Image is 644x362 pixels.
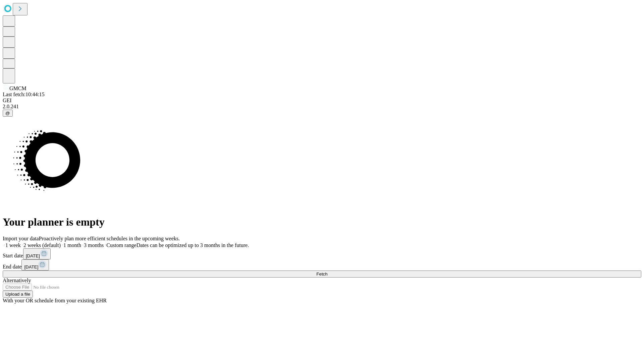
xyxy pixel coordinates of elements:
[23,242,61,248] span: 2 weeks (default)
[3,92,45,97] span: Last fetch: 10:44:15
[63,242,81,248] span: 1 month
[5,111,10,116] span: @
[106,242,136,248] span: Custom range
[3,298,107,303] span: With your OR schedule from your existing EHR
[23,248,51,259] button: [DATE]
[39,236,180,241] span: Proactively plan more efficient schedules in the upcoming weeks.
[3,270,641,278] button: Fetch
[316,271,327,277] span: Fetch
[3,259,641,270] div: End date
[137,242,249,248] span: Dates can be optimized up to 3 months in the future.
[3,110,13,117] button: @
[21,259,49,270] button: [DATE]
[3,291,33,298] button: Upload a file
[5,242,21,248] span: 1 week
[3,104,641,110] div: 2.0.241
[3,236,39,241] span: Import your data
[24,264,38,269] span: [DATE]
[3,248,641,259] div: Start date
[26,253,40,258] span: [DATE]
[3,278,31,283] span: Alternatively
[9,85,26,91] span: GMCM
[3,98,641,104] div: GEI
[84,242,104,248] span: 3 months
[3,216,641,228] h1: Your planner is empty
